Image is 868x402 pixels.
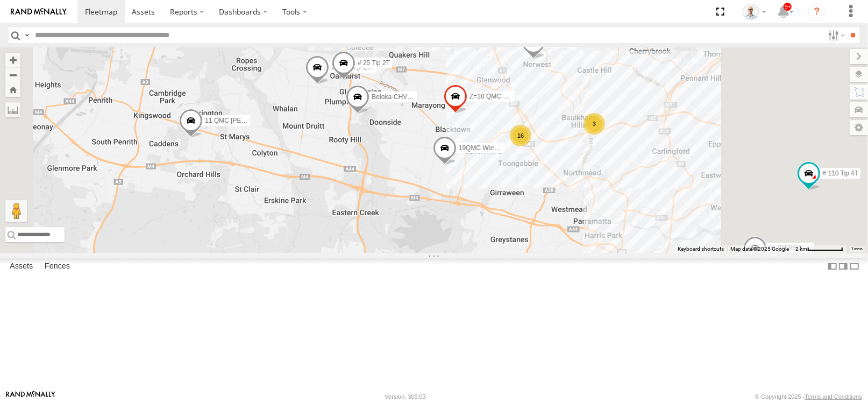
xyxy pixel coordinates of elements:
[23,27,31,43] label: Search Query
[5,200,27,222] button: Drag Pegman onto the map to open Street View
[459,144,511,152] span: 19QMC Workshop
[739,4,770,20] div: Kurt Byers
[4,259,38,274] label: Assets
[358,59,390,67] span: # 25 Tip 2T
[678,245,724,253] button: Keyboard shortcuts
[795,246,807,252] span: 2 km
[469,93,532,100] span: Z=18 QMC Written off
[852,247,863,251] a: Terms
[5,67,20,82] button: Zoom out
[849,258,860,274] label: Hide Summary Table
[39,259,75,274] label: Fences
[769,244,831,252] span: 01 [PERSON_NAME]
[385,393,426,400] div: Version: 305.03
[805,393,862,400] a: Terms and Conditions
[11,8,67,16] img: rand-logo.svg
[205,117,284,125] span: 11 QMC [PERSON_NAME]
[6,391,55,402] a: Visit our Website
[510,125,531,146] div: 16
[824,27,847,43] label: Search Filter Options
[850,120,868,135] label: Map Settings
[5,102,20,117] label: Measure
[827,258,838,274] label: Dock Summary Table to the Left
[838,258,849,274] label: Dock Summary Table to the Right
[5,53,20,67] button: Zoom in
[372,93,419,101] span: Beloka-CHV61N
[730,246,789,252] span: Map data ©2025 Google
[808,3,826,20] i: ?
[755,393,862,400] div: © Copyright 2025 -
[584,113,605,135] div: 3
[823,170,859,178] span: # 110 Tip 4T
[5,82,20,97] button: Zoom Home
[792,245,846,253] button: Map Scale: 2 km per 63 pixels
